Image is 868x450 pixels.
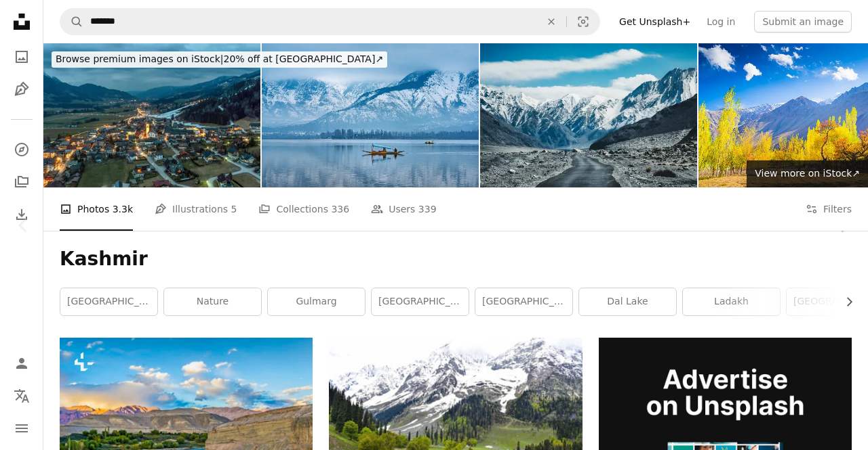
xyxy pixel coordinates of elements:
button: scroll list to the right [837,288,852,315]
a: Photos [8,43,35,70]
span: Browse premium images on iStock | [56,53,223,64]
a: Browse premium images on iStock|20% off at [GEOGRAPHIC_DATA]↗ [43,43,395,76]
img: A beautiful view of Dal Lake in winter, Srinagar, Kashmir, India. [262,43,479,187]
a: Explore [8,136,35,163]
span: 336 [331,202,349,217]
a: View more on iStock↗ [747,160,868,187]
span: 20% off at [GEOGRAPHIC_DATA] ↗ [56,53,383,64]
a: dal lake [579,288,676,315]
a: Users 339 [371,187,436,231]
button: Filters [806,187,852,231]
span: 5 [231,202,237,217]
button: Clear [536,9,566,35]
a: [GEOGRAPHIC_DATA] [60,288,157,315]
img: Dorf [43,43,260,187]
a: brown horse on green grass field near snow covered mountain during daytime [329,415,582,428]
a: indus river in Leh valley near town of Leh [60,415,313,428]
a: gulmarg [268,288,365,315]
img: Snow Mountain View of Leh Ladakh District ,Norther part of India [480,43,697,187]
a: Log in [698,11,743,32]
a: [GEOGRAPHIC_DATA] [372,288,469,315]
a: [GEOGRAPHIC_DATA] [475,288,572,315]
a: Collections 336 [258,187,349,231]
a: Illustrations [8,76,35,103]
h1: Kashmir [60,247,852,271]
span: View more on iStock ↗ [755,168,860,179]
button: Search Unsplash [60,9,83,35]
a: Log in / Sign up [8,350,35,377]
a: Get Unsplash+ [611,11,698,32]
button: Menu [8,415,35,442]
button: Submit an image [754,11,852,32]
a: Illustrations 5 [155,187,237,231]
button: Visual search [567,9,599,35]
a: ladakh [683,288,780,315]
a: nature [164,288,261,315]
button: Language [8,382,35,409]
form: Find visuals sitewide [60,8,600,35]
span: 339 [418,202,437,217]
